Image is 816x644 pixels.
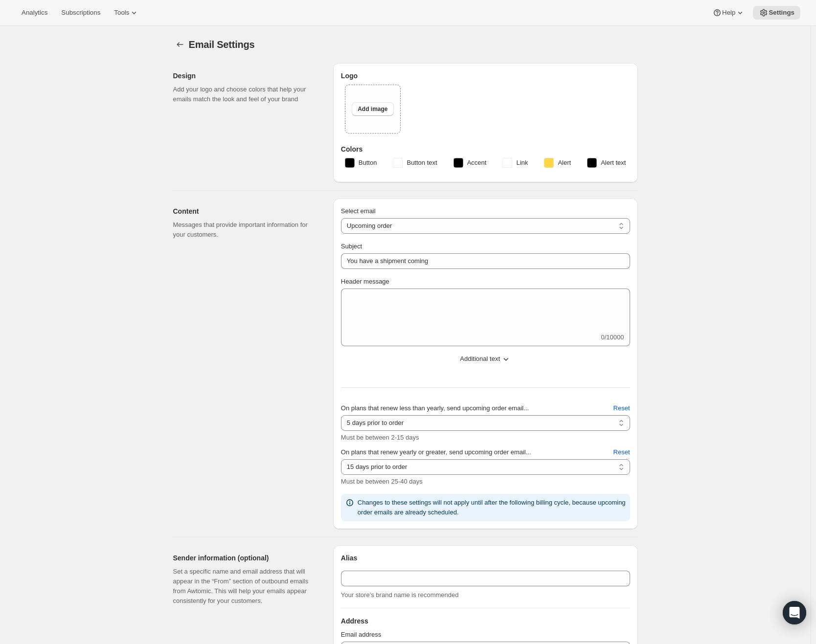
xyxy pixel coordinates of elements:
[341,243,362,250] span: Subject
[448,155,493,171] button: Accent
[467,158,487,168] span: Accent
[341,591,459,599] span: Your store’s brand name is recommended
[341,404,529,412] span: On plans that renew less than yearly, send upcoming order email...
[173,220,317,240] p: Messages that provide important information for your customers.
[341,616,630,626] h3: Address
[769,9,794,17] span: Settings
[608,400,636,416] button: Reset
[783,601,806,624] div: Open Intercom Messenger
[341,71,630,81] h3: Logo
[173,206,317,216] h2: Content
[22,9,47,17] span: Analytics
[497,155,534,171] button: Link
[341,278,389,285] span: Header message
[335,351,636,367] button: Additional text
[339,155,383,171] button: Button
[341,434,419,441] span: Must be between 2-15 days
[538,155,577,171] button: Alert
[516,158,528,168] span: Link
[753,6,800,20] button: Settings
[407,158,437,168] span: Button text
[722,9,735,17] span: Help
[61,9,100,17] span: Subscriptions
[173,567,317,606] p: Set a specific name and email address that will appear in the “From” section of outbound emails f...
[706,6,751,20] button: Help
[173,38,187,51] button: Settings
[608,444,636,460] button: Reset
[341,144,630,154] h3: Colors
[173,71,317,81] h2: Design
[352,102,393,116] button: Add image
[460,354,500,364] span: Additional text
[387,155,443,171] button: Button text
[601,158,626,168] span: Alert text
[341,207,376,215] span: Select email
[358,105,387,113] span: Add image
[613,447,630,457] span: Reset
[558,158,571,168] span: Alert
[189,39,255,50] span: Email Settings
[341,631,381,638] span: Email address
[359,158,377,168] span: Button
[613,403,630,413] span: Reset
[173,553,317,563] h2: Sender information (optional)
[341,553,630,563] h3: Alias
[114,9,129,17] span: Tools
[581,155,632,171] button: Alert text
[341,478,423,485] span: Must be between 25-40 days
[358,498,626,517] p: Changes to these settings will not apply until after the following billing cycle, because upcomin...
[16,6,53,20] button: Analytics
[55,6,106,20] button: Subscriptions
[108,6,145,20] button: Tools
[341,448,531,456] span: On plans that renew yearly or greater, send upcoming order email...
[173,85,317,104] p: Add your logo and choose colors that help your emails match the look and feel of your brand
